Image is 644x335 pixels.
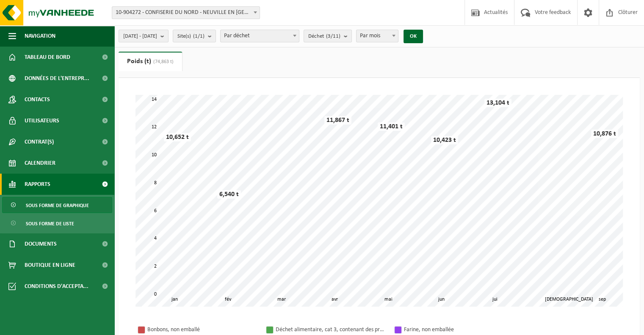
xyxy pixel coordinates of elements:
div: 10,876 t [591,130,618,138]
a: Sous forme de graphique [2,197,112,213]
div: Déchet alimentaire, cat 3, contenant des produits d'origine animale, emballage synthétique [276,324,386,335]
span: Rapports [25,174,50,195]
span: 10-904272 - CONFISERIE DU NORD - NEUVILLE EN FERRAIN [112,7,260,19]
span: Calendrier [25,152,55,174]
button: OK [404,30,423,43]
span: Contrat(s) [25,131,54,152]
span: Tableau de bord [25,47,70,68]
span: Documents [25,233,57,255]
span: Données de l'entrepr... [25,68,89,89]
span: Par déchet [221,30,299,42]
span: Utilisateurs [25,110,59,131]
span: Par mois [357,30,398,42]
count: (1/1) [193,33,205,39]
button: [DATE] - [DATE] [119,30,169,42]
span: Sous forme de graphique [26,197,89,213]
button: Déchet(3/11) [304,30,352,42]
div: Bonbons, non emballé [147,324,257,335]
a: Sous forme de liste [2,215,112,231]
count: (3/11) [326,33,340,39]
div: Farine, non emballée [404,324,514,335]
span: Navigation [25,25,55,47]
span: Par déchet [220,30,299,42]
div: 6,540 t [217,190,241,199]
span: 10-904272 - CONFISERIE DU NORD - NEUVILLE EN FERRAIN [112,6,260,19]
div: 10,652 t [164,133,191,141]
span: Boutique en ligne [25,255,75,276]
span: Site(s) [177,30,205,43]
span: Par mois [356,30,398,42]
span: (74,863 t) [151,59,174,64]
a: Poids (t) [119,52,182,71]
span: Conditions d'accepta... [25,276,88,297]
span: Contacts [25,89,50,110]
button: Site(s)(1/1) [173,30,216,42]
span: Déchet [308,30,340,43]
div: 13,104 t [484,99,511,107]
div: 11,867 t [324,116,351,125]
div: 10,423 t [431,136,458,144]
span: [DATE] - [DATE] [123,30,157,43]
div: 11,401 t [378,122,405,131]
span: Sous forme de liste [26,216,74,232]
